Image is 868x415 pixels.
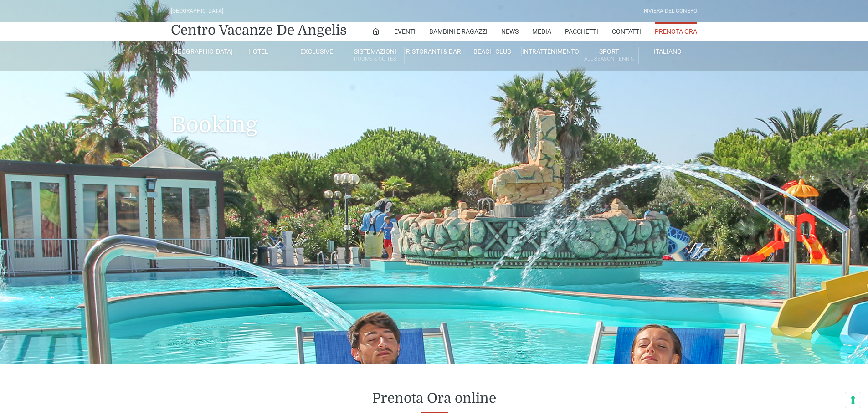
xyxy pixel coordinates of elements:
[288,47,346,56] a: Exclusive
[501,22,519,41] a: News
[463,47,522,56] a: Beach Club
[845,392,861,408] button: Le tue preferenze relative al consenso per le tecnologie di tracciamento
[171,71,697,151] h1: Booking
[654,48,682,55] span: Italiano
[171,7,223,15] div: [GEOGRAPHIC_DATA]
[346,55,404,63] small: Rooms & Suites
[429,22,488,41] a: Bambini e Ragazzi
[522,47,580,56] a: Intrattenimento
[229,47,288,56] a: Hotel
[565,22,598,41] a: Pacchetti
[171,21,347,39] a: Centro Vacanze De Angelis
[639,47,697,56] a: Italiano
[580,47,638,64] a: SportAll Season Tennis
[532,22,551,41] a: Media
[394,22,416,41] a: Eventi
[644,7,697,15] div: Riviera Del Conero
[405,47,463,56] a: Ristoranti & Bar
[171,390,697,406] h2: Prenota Ora online
[346,47,405,64] a: SistemazioniRooms & Suites
[171,47,229,56] a: [GEOGRAPHIC_DATA]
[580,55,638,63] small: All Season Tennis
[612,22,641,41] a: Contatti
[655,22,697,41] a: Prenota Ora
